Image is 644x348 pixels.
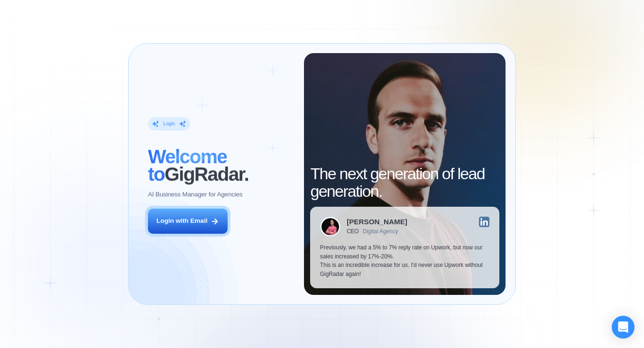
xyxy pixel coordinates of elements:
[156,217,207,226] div: Login with Email
[148,148,294,184] h2: ‍ GigRadar.
[148,190,242,199] p: AI Business Manager for Agencies
[163,120,175,127] div: Login
[347,218,407,225] div: [PERSON_NAME]
[612,316,635,339] div: Open Intercom Messenger
[310,165,499,201] h2: The next generation of lead generation.
[148,146,227,185] span: Welcome to
[320,243,490,279] p: Previously, we had a 5% to 7% reply rate on Upwork, but now our sales increased by 17%-20%. This ...
[347,229,359,235] div: CEO
[363,229,398,235] div: Digital Agency
[148,209,228,234] button: Login with Email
